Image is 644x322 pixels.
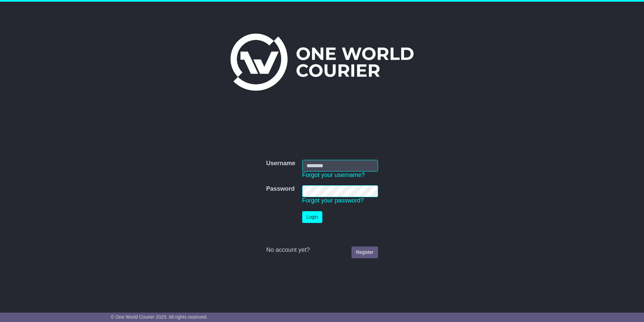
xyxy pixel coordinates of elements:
button: Login [302,211,322,223]
label: Username [266,160,295,167]
a: Forgot your password? [302,197,364,204]
label: Password [266,185,294,193]
a: Register [352,246,378,258]
div: No account yet? [266,246,378,254]
a: Forgot your username? [302,172,365,178]
img: One World [230,34,414,91]
span: © One World Courier 2025. All rights reserved. [111,314,208,320]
